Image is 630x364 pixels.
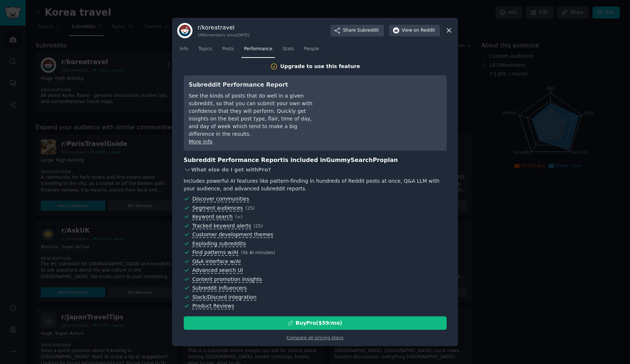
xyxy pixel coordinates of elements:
[192,258,241,265] span: Q&A interface w/AI
[192,196,249,202] span: Discover communities
[192,223,251,229] span: Tracked keyword alerts
[389,25,440,36] button: Viewon Reddit
[241,43,275,58] a: Performance
[192,205,243,211] span: Segment audiences
[414,27,435,34] span: on Reddit
[192,214,233,220] span: Keyword search
[192,285,247,292] span: Subreddit influencers
[287,335,343,340] a: Compare all pricing plans
[189,139,213,145] a: More info
[280,63,360,70] div: Upgrade to use this feature
[343,27,379,34] span: Share
[192,249,238,256] span: Find patterns w/AI
[189,80,322,90] h3: Subreddit Performance Report
[192,232,273,238] span: Customer development themes
[192,303,234,309] span: Product Reviews
[244,46,272,52] span: Performance
[245,206,254,211] span: ( 25 )
[302,43,322,58] a: People
[198,32,249,37] div: 186k members since [DATE]
[184,165,447,175] div: What else do I get with Pro ?
[304,46,319,52] span: People
[177,23,192,38] img: koreatravel
[283,46,294,52] span: Stats
[280,43,296,58] a: Stats
[235,214,242,219] span: ( ∞ )
[198,46,212,52] span: Topics
[402,27,435,34] span: View
[192,276,262,283] span: Content promotion insights
[198,24,249,31] h3: r/ koreatravel
[222,46,234,52] span: Posts
[241,250,275,255] span: ( 5k AI minutes )
[296,319,342,327] div: Buy Pro ($ 59 /mo )
[177,43,191,58] a: Info
[192,267,243,274] span: Advanced search UI
[192,294,256,301] span: Slack/Discord integration
[196,43,214,58] a: Topics
[192,241,246,247] span: Exploding subreddits
[326,157,384,163] span: GummySearch Pro
[330,25,384,36] button: ShareSubreddit
[180,46,188,52] span: Info
[189,92,322,138] div: See the kinds of posts that do well in a given subreddit, so that you can submit your own with co...
[219,43,236,58] a: Posts
[184,177,447,193] div: Includes powerful AI features like pattern-finding in hundreds of Reddit posts at once, Q&A LLM w...
[184,156,447,165] h3: Subreddit Performance Report is included in plan
[184,316,447,330] button: BuyPro($59/mo)
[357,27,379,34] span: Subreddit
[254,223,263,229] span: ( 25 )
[332,80,442,135] iframe: YouTube video player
